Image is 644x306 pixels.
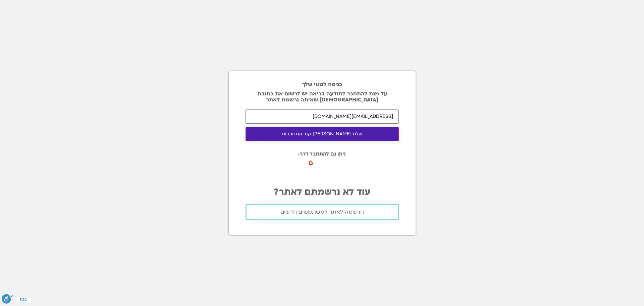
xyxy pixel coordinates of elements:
button: שלח [PERSON_NAME] קוד התחברות [246,127,399,141]
a: הרשמה לאתר למשתמשים חדשים [246,204,399,220]
p: על מנת להתחבר לתודעה בריאה יש לרשום את כתובת [DEMOGRAPHIC_DATA] שאיתה נרשמת לאתר [246,91,399,103]
input: האימייל איתו נרשמת לאתר [246,110,399,124]
p: עוד לא נרשמתם לאתר? [246,187,399,197]
h2: כניסה למנוי שלך [246,81,399,87]
iframe: כפתור לכניסה באמצעות חשבון Google [310,153,384,168]
span: הרשמה לאתר למשתמשים חדשים [280,209,364,215]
